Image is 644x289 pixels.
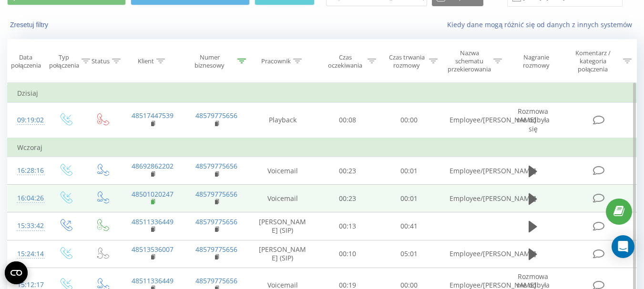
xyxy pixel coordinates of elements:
[132,189,174,199] a: 48501020247
[248,212,317,240] td: [PERSON_NAME] (SIP)
[317,212,378,240] td: 00:13
[195,111,237,120] a: 48579775656
[512,53,561,70] div: Nagranie rozmowy
[49,53,79,70] div: Typ połączenia
[248,185,317,212] td: Voicemail
[17,245,37,263] div: 15:24:14
[248,240,317,268] td: [PERSON_NAME] (SIP)
[132,161,174,170] a: 48692862202
[17,111,37,130] div: 09:19:02
[326,53,365,70] div: Czas oczekiwania
[440,240,504,268] td: Employee/[PERSON_NAME]
[17,217,37,235] div: 15:33:42
[378,185,440,212] td: 00:01
[132,245,174,254] a: 48513536007
[132,276,174,285] a: 48511336449
[317,103,378,138] td: 00:08
[8,84,637,103] td: Dzisiaj
[195,276,237,285] a: 48579775656
[17,161,37,180] div: 16:28:16
[195,189,237,199] a: 48579775656
[184,53,235,70] div: Numer biznesowy
[261,57,291,65] div: Pracownik
[378,212,440,240] td: 00:41
[378,240,440,268] td: 05:01
[92,57,110,65] div: Status
[440,157,504,185] td: Employee/[PERSON_NAME]
[5,261,28,284] button: Open CMP widget
[195,161,237,170] a: 48579775656
[138,57,154,65] div: Klient
[248,157,317,185] td: Voicemail
[440,103,504,138] td: Employee/[PERSON_NAME]
[378,157,440,185] td: 00:01
[317,185,378,212] td: 00:23
[195,217,237,226] a: 48579775656
[8,138,637,157] td: Wczoraj
[8,53,44,70] div: Data połączenia
[7,20,53,29] button: Zresetuj filtry
[195,245,237,254] a: 48579775656
[317,240,378,268] td: 00:10
[440,185,504,212] td: Employee/[PERSON_NAME]
[132,217,174,226] a: 48511336449
[17,189,37,208] div: 16:04:26
[565,49,621,73] div: Komentarz / kategoria połączenia
[317,157,378,185] td: 00:23
[387,53,427,70] div: Czas trwania rozmowy
[612,235,634,258] div: Open Intercom Messenger
[132,111,174,120] a: 48517447539
[448,49,491,73] div: Nazwa schematu przekierowania
[447,20,637,29] a: Kiedy dane mogą różnić się od danych z innych systemów
[378,103,440,138] td: 00:00
[248,103,317,138] td: Playback
[517,107,550,133] span: Rozmowa nie odbyła się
